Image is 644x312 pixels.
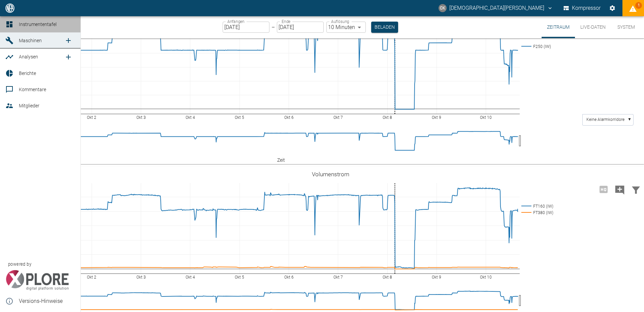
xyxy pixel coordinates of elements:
[282,19,290,24] label: Ende
[628,181,644,198] button: Daten filtern
[62,50,75,64] a: new /analyses/list/0
[542,16,575,38] button: Zeitraum
[606,2,618,14] button: Einstellungen
[277,22,324,33] input: TT.MM.JJJJ
[62,34,75,47] a: new /machines
[19,54,38,59] span: Analysen
[5,3,15,12] img: Logo
[227,19,245,24] label: Anfangen
[331,19,349,24] label: Auflösung
[19,38,42,43] span: Maschinen
[586,117,624,122] text: Keine Alarmkorridore
[611,16,641,38] button: System
[19,71,36,76] span: Berichte
[371,22,398,33] button: Beladen
[595,186,612,192] span: Hohe Auflösung nur für Zeiträume von <3 Tagen verfügbar
[562,2,602,14] button: Kompressor
[5,270,69,290] img: Xplore-Logo
[439,4,447,12] div: CK
[326,22,366,33] div: 10 Minuten
[271,23,275,31] p: –
[635,2,642,9] span: 1
[572,3,601,13] font: Kompressor
[449,3,544,13] font: [DEMOGRAPHIC_DATA][PERSON_NAME]
[8,261,31,267] span: powered by
[612,181,628,198] button: Kommentar hinzufügen
[19,103,39,108] span: Mitglieder
[19,297,75,305] span: Versions-Hinweise
[19,22,57,27] span: Instrumententafel
[438,2,554,14] button: christian.kraft@arcanum-energy.de
[19,87,46,92] span: Kommentare
[223,22,269,33] input: TT. MM.JJJJ
[575,16,611,38] button: Live-Daten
